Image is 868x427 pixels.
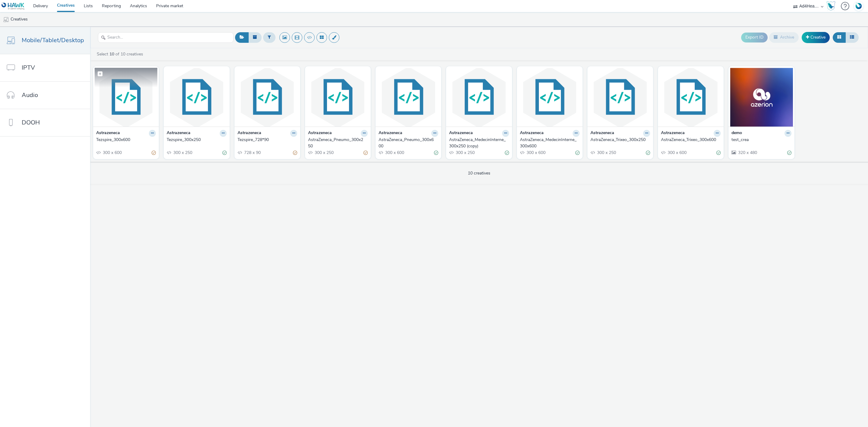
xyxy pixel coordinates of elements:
[575,150,580,156] div: Valid
[102,150,122,155] span: 300 x 600
[22,118,40,127] span: DOOH
[787,150,791,156] div: Valid
[3,17,9,23] img: mobile
[167,137,226,143] a: Tezspire_300x250
[109,51,114,57] strong: 10
[96,51,146,57] a: Select of 10 creatives
[833,32,846,42] button: Grid
[731,137,791,143] a: test_crea
[95,68,157,127] img: Tezspire_300x600 visual
[314,150,334,155] span: 300 x 250
[730,68,793,127] img: test_crea visual
[826,1,838,11] a: Hawk Academy
[596,150,616,155] span: 300 x 250
[520,130,544,137] strong: Astrazeneca
[363,150,368,156] div: Partially valid
[308,130,332,137] strong: Astrazeneca
[22,63,35,72] span: IPTV
[590,137,650,143] a: AstraZeneca_Trixeo_300x250
[518,68,581,127] img: AstraZeneca_MedecinInterne_300x600 visual
[526,150,546,155] span: 300 x 600
[731,130,742,137] strong: demo
[646,150,650,156] div: Valid
[716,150,721,156] div: Valid
[96,130,120,137] strong: Astrazeneca
[845,32,859,42] button: Table
[802,32,830,43] a: Creative
[520,137,580,149] a: AstraZeneca_MedecinInterne_300x600
[826,1,835,11] img: Hawk Academy
[308,137,368,149] a: AstraZeneca_Pneumo_300x250
[2,2,25,10] img: undefined Logo
[731,137,789,143] div: test_crea
[854,2,863,11] img: Account FR
[590,137,648,143] div: AstraZeneca_Trixeo_300x250
[520,137,577,149] div: AstraZeneca_MedecinInterne_300x600
[237,137,297,143] a: Tezspire_728*90
[449,137,506,149] div: AstraZeneca_MedecinInterne_300x250 (copy)
[659,68,722,127] img: AstraZeneca_Trixeo_300x600 visual
[385,150,404,155] span: 300 x 600
[167,137,224,143] div: Tezspire_300x250
[590,130,614,137] strong: Astrazeneca
[22,36,84,45] span: Mobile/Tablet/Desktop
[455,150,475,155] span: 300 x 250
[379,137,436,149] div: AstraZeneca_Pneumo_300x600
[661,137,721,143] a: AstraZeneca_Trixeo_300x600
[505,150,509,156] div: Valid
[434,150,438,156] div: Valid
[152,150,156,156] div: Partially valid
[449,130,473,137] strong: Astrazeneca
[236,68,299,127] img: Tezspire_728*90 visual
[449,137,509,149] a: AstraZeneca_MedecinInterne_300x250 (copy)
[377,68,440,127] img: AstraZeneca_Pneumo_300x600 visual
[379,130,402,137] strong: Astrazeneca
[307,68,369,127] img: AstraZeneca_Pneumo_300x250 visual
[589,68,652,127] img: AstraZeneca_Trixeo_300x250 visual
[379,137,438,149] a: AstraZeneca_Pneumo_300x600
[293,150,297,156] div: Partially valid
[769,32,799,42] button: Archive
[173,150,192,155] span: 300 x 250
[167,130,190,137] strong: Astrazeneca
[661,137,718,143] div: AstraZeneca_Trixeo_300x600
[661,130,685,137] strong: Astrazeneca
[667,150,687,155] span: 300 x 600
[448,68,510,127] img: AstraZeneca_MedecinInterne_300x250 (copy) visual
[237,137,295,143] div: Tezspire_728*90
[22,91,38,99] span: Audio
[237,130,261,137] strong: Astrazeneca
[244,150,261,155] span: 728 x 90
[222,150,227,156] div: Valid
[165,68,228,127] img: Tezspire_300x250 visual
[737,150,757,155] span: 320 x 480
[741,33,768,42] button: Export ID
[308,137,365,149] div: AstraZeneca_Pneumo_300x250
[96,137,156,143] a: Tezspire_300x600
[468,170,490,176] span: 10 creatives
[96,137,153,143] div: Tezspire_300x600
[98,32,234,43] input: Search...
